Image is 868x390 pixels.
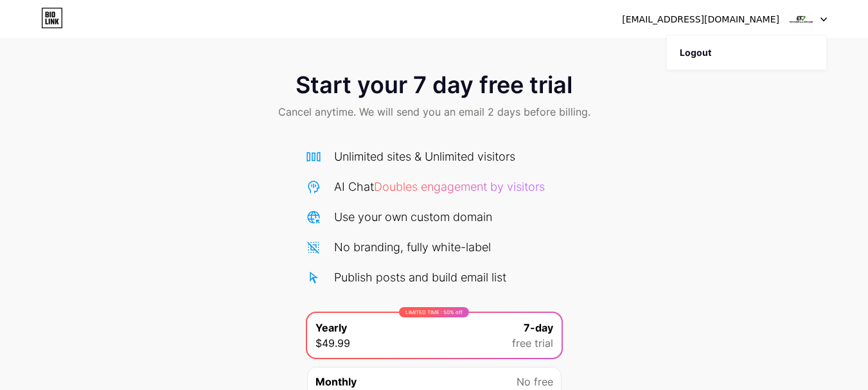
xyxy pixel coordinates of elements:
div: Unlimited sites & Unlimited visitors [334,148,515,165]
span: Monthly [315,374,357,389]
span: Doubles engagement by visitors [374,180,545,193]
span: Cancel anytime. We will send you an email 2 days before billing. [278,104,590,120]
img: Eco Tyres [789,7,813,31]
div: AI Chat [334,178,545,195]
span: No free [517,374,553,389]
div: LIMITED TIME : 50% off [399,307,469,317]
li: Logout [667,35,826,70]
span: 7-day [524,320,553,335]
span: Start your 7 day free trial [296,72,572,98]
span: free trial [512,335,553,351]
span: Yearly [315,320,347,335]
div: No branding, fully white-label [334,238,491,256]
div: Publish posts and build email list [334,269,506,286]
div: [EMAIL_ADDRESS][DOMAIN_NAME] [622,13,779,26]
div: Use your own custom domain [334,208,492,226]
span: $49.99 [315,335,350,351]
